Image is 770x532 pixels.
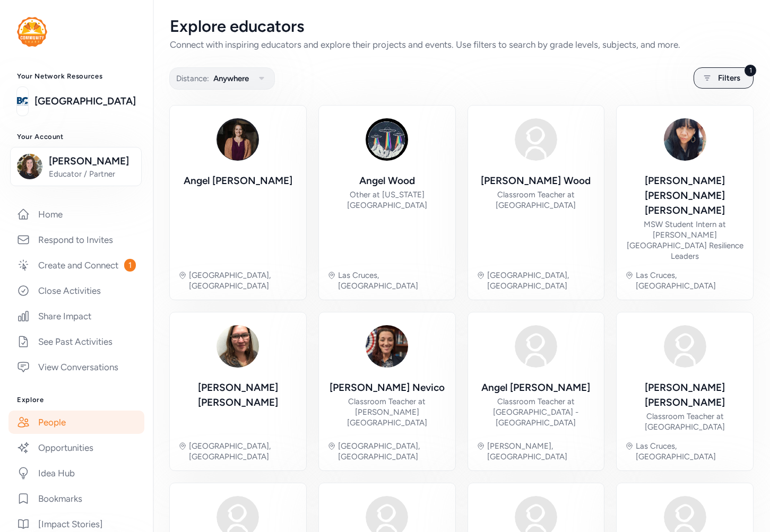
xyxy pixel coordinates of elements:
div: Connect with inspiring educators and explore their projects and events. Use filters to search by ... [170,38,753,51]
div: Las Cruces, [GEOGRAPHIC_DATA] [636,270,745,291]
div: Other at [US_STATE][GEOGRAPHIC_DATA] [327,189,447,211]
div: [GEOGRAPHIC_DATA], [GEOGRAPHIC_DATA] [338,441,447,462]
h3: Your Network Resources [17,72,136,81]
span: [PERSON_NAME] [49,154,135,169]
div: MSW Student Intern at [PERSON_NAME][GEOGRAPHIC_DATA] Resilience Leaders [625,219,745,261]
div: [GEOGRAPHIC_DATA], [GEOGRAPHIC_DATA] [487,270,596,291]
a: Share Impact [8,304,144,328]
a: See Past Activities [8,330,144,353]
div: [GEOGRAPHIC_DATA], [GEOGRAPHIC_DATA] [189,441,298,462]
div: Classroom Teacher at [GEOGRAPHIC_DATA] [477,189,596,211]
img: Avatar [361,321,412,372]
span: 1 [124,259,136,272]
a: Respond to Invites [8,228,144,251]
a: Home [8,203,144,226]
div: [GEOGRAPHIC_DATA], [GEOGRAPHIC_DATA] [189,270,298,291]
div: [PERSON_NAME] [PERSON_NAME] [PERSON_NAME] [625,173,745,218]
div: Las Cruces, [GEOGRAPHIC_DATA] [338,270,447,291]
span: Anywhere [213,72,249,85]
img: Avatar [212,114,263,165]
a: Close Activities [8,279,144,302]
div: [PERSON_NAME] [PERSON_NAME] [178,380,298,410]
div: [PERSON_NAME] [PERSON_NAME] [625,380,745,410]
div: Angel Wood [359,173,415,188]
span: Educator / Partner [49,169,135,179]
a: Create and Connect1 [8,254,144,277]
h3: Explore [17,396,136,404]
button: [PERSON_NAME]Educator / Partner [10,147,142,186]
div: [PERSON_NAME] Wood [481,173,591,188]
button: Distance:Anywhere [169,67,275,90]
a: [GEOGRAPHIC_DATA] [34,94,136,109]
img: Avatar [660,321,711,372]
a: Opportunities [8,436,144,459]
a: View Conversations [8,355,144,379]
img: logo [17,17,47,47]
img: Avatar [361,114,412,165]
div: Classroom Teacher at [GEOGRAPHIC_DATA] - [GEOGRAPHIC_DATA] [477,396,596,428]
div: Angel [PERSON_NAME] [184,173,292,188]
a: Idea Hub [8,461,144,485]
div: Las Cruces, [GEOGRAPHIC_DATA] [636,441,745,462]
img: Avatar [511,114,561,165]
img: Avatar [212,321,263,372]
img: Avatar [511,321,561,372]
div: Classroom Teacher at [PERSON_NAME][GEOGRAPHIC_DATA] [327,396,447,428]
div: [PERSON_NAME] Nevico [330,380,445,395]
div: Explore educators [170,17,753,36]
h3: Your Account [17,133,136,141]
div: Classroom Teacher at [GEOGRAPHIC_DATA] [625,411,745,432]
div: [PERSON_NAME], [GEOGRAPHIC_DATA] [487,441,596,462]
img: Avatar [660,114,711,165]
div: 1 [744,64,757,77]
a: Bookmarks [8,487,144,510]
span: Filters [718,72,740,84]
div: Angel [PERSON_NAME] [481,380,590,395]
span: Distance: [176,72,209,85]
a: People [8,411,144,434]
img: logo [17,90,28,113]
